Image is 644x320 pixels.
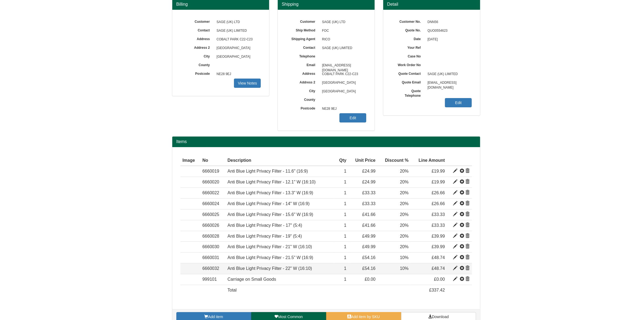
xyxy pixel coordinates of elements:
span: 20% [400,234,409,238]
span: 10% [400,255,409,260]
span: [GEOGRAPHIC_DATA] [214,53,261,61]
span: SAGE (UK) LIMITED [425,70,472,79]
label: Address 2 [180,44,214,50]
span: £0.00 [434,277,445,282]
span: Anti Blue Light Privacy FIlter - 17" (5:4) [227,223,302,228]
h3: Billing [176,2,265,7]
span: 20% [400,190,409,195]
span: £0.00 [365,277,375,282]
span: 1 [344,201,346,206]
span: Anti Blue Light Privacy Filter - 12.1" W (16:10) [227,180,316,184]
h3: Detail [387,2,476,7]
td: 6660028 [200,231,225,242]
td: 6660026 [200,220,225,231]
span: £54.16 [362,266,375,271]
label: Address [286,70,319,76]
span: £26.66 [432,190,445,195]
td: 6660020 [200,177,225,188]
span: £24.99 [362,180,375,184]
label: Quote Contact [391,70,425,76]
span: Anti Blue Light Privacy Filter - 22" W (16:10) [227,266,312,271]
label: Case No [391,53,425,59]
td: 6660019 [200,166,225,177]
span: FOC [319,27,366,35]
span: 1 [344,180,346,184]
span: Anti Blue Light Privacy Filter - 19" (5:4) [227,234,302,238]
span: £39.99 [432,244,445,249]
label: Quote No. [391,27,425,33]
label: Customer No. [391,18,425,24]
span: £39.99 [432,234,445,238]
span: Most Common [278,315,303,319]
td: Total [225,285,335,295]
span: £41.66 [362,212,375,217]
span: Add item by SKU [351,315,380,319]
th: No [200,155,225,166]
span: 1 [344,190,346,195]
td: 6660031 [200,253,225,263]
span: [EMAIL_ADDRESS][DOMAIN_NAME] [425,79,472,87]
span: £19.99 [432,169,445,173]
span: £33.33 [432,223,445,228]
th: Line Amount [411,155,447,166]
span: 20% [400,180,409,184]
label: Email [286,61,319,67]
span: 1 [344,244,346,249]
span: £49.99 [362,244,375,249]
span: £26.66 [432,201,445,206]
span: Add item [208,315,223,319]
td: 6660032 [200,263,225,274]
td: 6660025 [200,209,225,220]
span: 1 [344,266,346,271]
label: Contact [180,27,214,33]
label: Work Order No [391,61,425,67]
span: £33.33 [362,201,375,206]
label: Postcode [180,70,214,76]
label: Date [391,35,425,41]
span: [DATE] [425,35,472,44]
span: [EMAIL_ADDRESS][DOMAIN_NAME] [319,61,366,70]
span: £19.99 [432,180,445,184]
span: £33.33 [362,190,375,195]
label: Ship Method [286,27,319,33]
span: COBALT PARK C22-C23 [214,35,261,44]
span: RICO [319,35,366,44]
span: 1 [344,223,346,228]
span: NE28 9EJ [214,70,261,79]
td: 999101 [200,274,225,285]
span: £54.16 [362,255,375,260]
th: Discount % [378,155,411,166]
span: QUO0554623 [425,27,472,35]
span: £49.99 [362,234,375,238]
label: City [180,53,214,59]
label: Telephone [286,53,319,59]
label: Your Ref [391,44,425,50]
label: Quote Email [391,79,425,85]
span: SAGE (UK) LTD [319,18,366,27]
label: Customer [286,18,319,24]
label: Address 2 [286,79,319,85]
a: View Notes [234,79,261,88]
span: £48.74 [432,266,445,271]
span: 10% [400,266,409,271]
span: SAGE (UK) LTD [214,18,261,27]
span: Anti Blue Light Privacy Filter - 21" W (16:10) [227,244,312,249]
span: £337.42 [429,288,445,292]
span: £41.66 [362,223,375,228]
th: Qty [335,155,349,166]
span: NE28 9EJ [319,105,366,113]
span: Anti Blue Light Privacy Filter - 13.3" W (16:9) [227,190,313,195]
th: Description [225,155,335,166]
span: 1 [344,169,346,173]
h2: Items [176,139,476,144]
span: DNN56 [425,18,472,27]
span: Anti Blue Light Privacy Filter - 14" W (16:9) [227,201,310,206]
span: SAGE (UK) LIMITED [214,27,261,35]
span: Anti Blue Light Privacy Filter - 11.6" (16:9) [227,169,308,173]
span: Anti Blue Light Privacy Filter - 15.6" W (16:9) [227,212,313,217]
a: Edit [445,98,472,107]
label: Postcode [286,105,319,111]
label: Quote Telephone [391,87,425,98]
span: COBALT PARK C22-C23 [319,70,366,79]
span: [GEOGRAPHIC_DATA] [319,87,366,96]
